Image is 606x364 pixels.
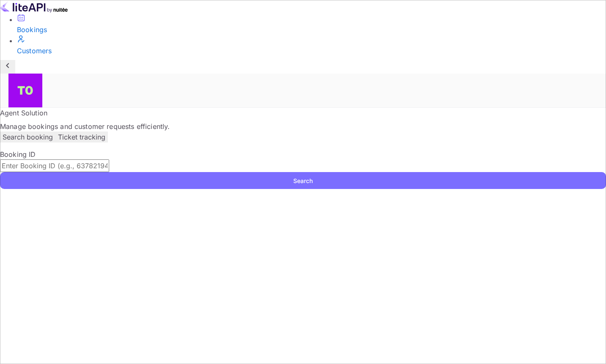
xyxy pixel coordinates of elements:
img: Traveloka3PS 02 [8,74,42,107]
p: Search booking [3,132,53,142]
p: Ticket tracking [58,132,105,142]
div: Customers [17,46,606,56]
div: Bookings [17,25,606,35]
a: Customers [17,35,606,56]
a: Bookings [17,14,606,35]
